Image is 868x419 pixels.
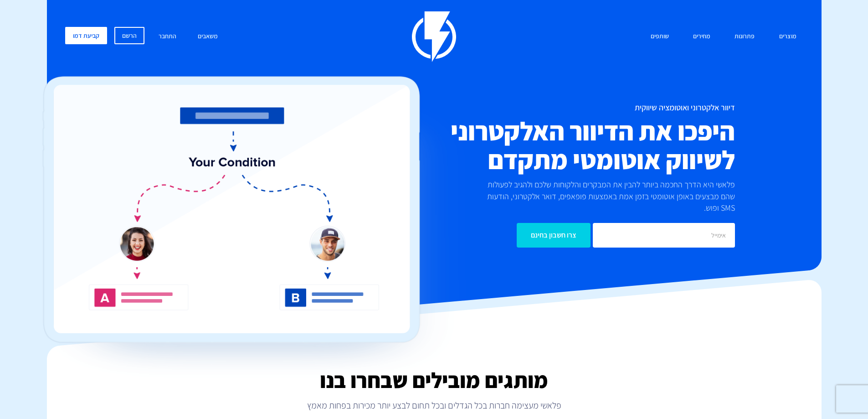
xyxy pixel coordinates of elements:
a: התחבר [152,27,183,47]
a: פתרונות [728,27,761,47]
a: משאבים [191,27,225,47]
a: קביעת דמו [65,27,107,44]
a: שותפים [644,27,676,47]
p: פלאשי היא הדרך החכמה ביותר להבין את המבקרים והלקוחות שלכם ולהגיב לפעולות שהם מבצעים באופן אוטומטי... [472,179,735,214]
input: צרו חשבון בחינם [517,223,591,248]
a: מוצרים [772,27,803,47]
h2: היפכו את הדיוור האלקטרוני לשיווק אוטומטי מתקדם [380,117,735,174]
a: הרשם [114,27,144,44]
h1: דיוור אלקטרוני ואוטומציה שיווקית [380,103,735,112]
a: מחירים [686,27,717,47]
p: פלאשי מעצימה חברות בכל הגדלים ובכל תחום לבצע יותר מכירות בפחות מאמץ [47,399,822,412]
input: אימייל [593,223,735,248]
h2: מותגים מובילים שבחרו בנו [47,368,822,392]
